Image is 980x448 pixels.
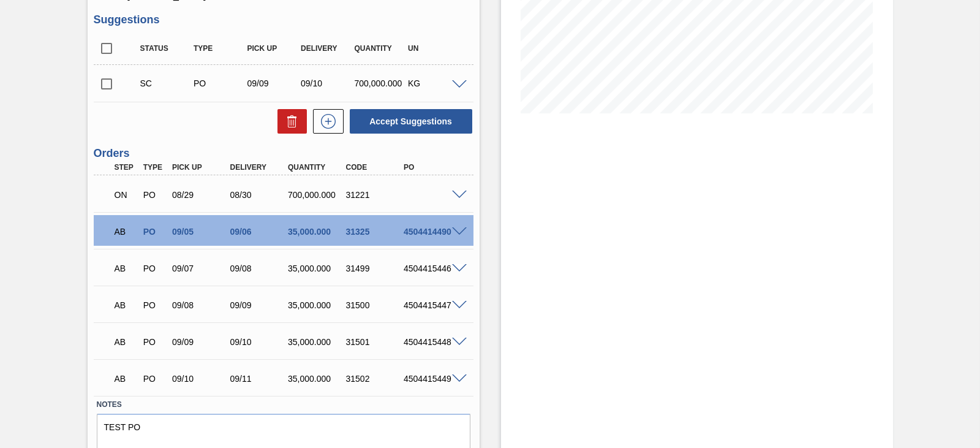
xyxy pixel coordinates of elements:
p: AB [115,374,138,384]
div: Status [137,44,196,53]
div: 700,000.000 [285,190,349,200]
div: PO [401,163,464,172]
div: Type [190,44,249,53]
div: 08/29/2025 [169,190,233,200]
div: 31502 [343,374,407,384]
div: 4504415448 [401,337,464,347]
div: 09/11/2025 [227,374,291,384]
div: 4504415446 [401,264,464,273]
div: 09/06/2025 [227,227,291,237]
div: 08/30/2025 [227,190,291,200]
div: Code [343,163,407,172]
button: Accept Suggestions [350,109,472,134]
div: Suggestion Created [137,78,196,88]
label: Notes [97,396,470,414]
div: Purchase order [140,190,170,200]
div: 35,000.000 [285,227,349,237]
div: 09/10/2025 [298,78,356,88]
div: 09/09/2025 [227,300,291,310]
div: 31500 [343,300,407,310]
div: Purchase order [140,337,170,347]
div: 4504415449 [401,374,464,384]
p: AB [115,227,138,237]
h3: Orders [94,147,473,160]
div: 700,000.000 [352,78,410,88]
div: 09/08/2025 [227,264,291,273]
h3: Suggestions [94,13,473,26]
div: Negotiating Order [111,181,141,208]
div: 09/10/2025 [227,337,291,347]
div: Awaiting Billing [111,292,141,319]
div: 09/08/2025 [169,300,233,310]
div: Purchase order [190,78,249,88]
div: 35,000.000 [285,300,349,310]
div: 09/10/2025 [169,374,233,384]
div: Awaiting Billing [111,328,141,355]
div: 31501 [343,337,407,347]
div: 35,000.000 [285,264,349,273]
p: AB [115,264,138,273]
div: New suggestion [307,109,344,134]
div: 09/07/2025 [169,264,233,273]
div: 35,000.000 [285,337,349,347]
div: 31499 [343,264,407,273]
p: ON [115,190,138,200]
div: Accept Suggestions [344,108,473,135]
div: 31221 [343,190,407,200]
div: 4504415447 [401,300,464,310]
div: Type [140,163,170,172]
div: 35,000.000 [285,374,349,384]
div: Pick up [244,44,303,53]
div: 09/09/2025 [244,78,303,88]
div: Step [111,163,141,172]
div: Quantity [285,163,349,172]
div: Quantity [352,44,410,53]
div: Awaiting Billing [111,255,141,282]
div: Pick up [169,163,233,172]
div: Delivery [227,163,291,172]
div: Purchase order [140,300,170,310]
div: Awaiting Billing [111,365,141,392]
div: Purchase order [140,227,170,237]
div: 09/05/2025 [169,227,233,237]
div: 09/09/2025 [169,337,233,347]
p: AB [115,337,138,347]
div: Purchase order [140,264,170,273]
div: Delivery [298,44,356,53]
div: KG [405,78,464,88]
div: 31325 [343,227,407,237]
div: UN [405,44,464,53]
div: Purchase order [140,374,170,384]
div: Awaiting Billing [111,218,141,245]
p: AB [115,300,138,310]
div: 4504414490 [401,227,464,237]
div: Delete Suggestions [271,109,307,134]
